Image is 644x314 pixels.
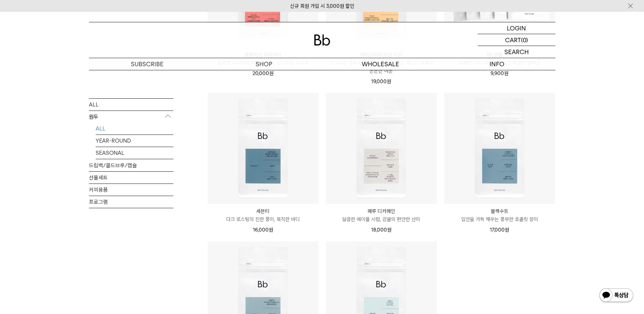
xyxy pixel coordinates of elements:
[444,207,555,223] a: 블랙수트 입안을 가득 채우는 풍부한 초콜릿 향미
[322,58,439,70] p: WHOLESALE
[269,227,273,233] span: 원
[439,58,555,70] p: INFO
[490,227,509,233] span: 17,000
[478,34,555,46] a: CART (0)
[326,207,437,215] p: 페루 디카페인
[371,78,391,84] span: 19,000
[208,207,318,223] a: 세븐티 다크 로스팅의 진한 풍미, 묵직한 바디
[521,34,528,46] p: (0)
[504,46,529,58] p: SEARCH
[387,227,391,233] span: 원
[444,93,555,204] img: 블랙수트
[253,227,273,233] span: 16,000
[504,70,508,76] span: 원
[96,135,173,146] a: YEAR-ROUND
[89,98,173,110] a: ALL
[89,171,173,183] a: 선물세트
[326,93,437,204] img: 페루 디카페인
[599,288,634,304] img: 카카오톡 채널 1:1 채팅 버튼
[444,207,555,215] p: 블랙수트
[208,207,318,215] p: 세븐티
[96,147,173,159] a: SEASONAL
[326,215,437,223] p: 달콤한 메이플 시럽, 감귤의 편안한 산미
[89,184,173,195] a: 커피용품
[444,215,555,223] p: 입안을 가득 채우는 풍부한 초콜릿 향미
[208,93,318,204] img: 세븐티
[269,70,273,76] span: 원
[89,111,173,123] p: 원두
[314,34,330,46] img: 로고
[505,227,509,233] span: 원
[89,159,173,171] a: 드립백/콜드브루/캡슐
[326,207,437,223] a: 페루 디카페인 달콤한 메이플 시럽, 감귤의 편안한 산미
[208,215,318,223] p: 다크 로스팅의 진한 풍미, 묵직한 바디
[89,58,206,70] a: SUBSCRIBE
[478,22,555,34] a: LOGIN
[507,22,526,34] p: LOGIN
[206,58,322,70] a: SHOP
[387,78,391,84] span: 원
[253,70,273,76] span: 20,000
[96,122,173,134] a: ALL
[491,70,508,76] span: 9,900
[371,227,391,233] span: 18,000
[89,196,173,208] a: 프로그램
[290,3,354,9] a: 신규 회원 가입 시 3,000원 할인
[505,34,521,46] p: CART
